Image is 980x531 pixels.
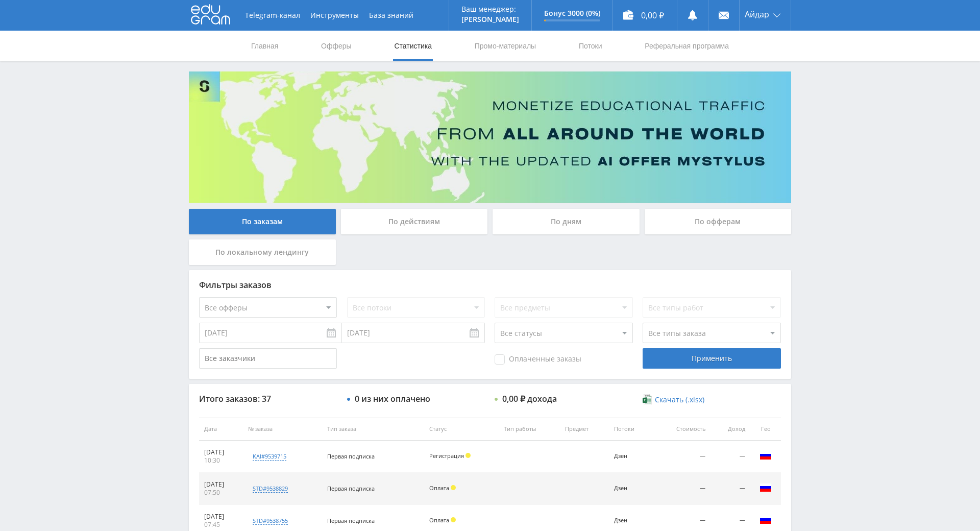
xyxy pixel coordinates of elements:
div: Фильтры заказов [199,280,781,289]
p: Ваш менеджер: [461,5,519,13]
a: Статистика [393,31,433,61]
span: Оплаченные заказы [495,354,581,365]
a: Главная [250,31,279,61]
div: 10:30 [204,456,238,465]
a: Реферальная программа [644,31,730,61]
div: По локальному лендингу [189,239,336,265]
span: Первая подписка [327,452,375,460]
div: По дням [493,209,640,234]
div: Дзен [614,485,648,492]
div: [DATE] [204,513,238,521]
img: rus.png [759,449,772,462]
th: № заказа [243,418,322,441]
span: Холд [451,485,456,490]
div: kai#9539715 [253,452,286,461]
div: По офферам [645,209,792,234]
div: Итого заказов: 37 [199,394,337,403]
span: Первая подписка [327,517,375,524]
span: Оплата [429,484,449,492]
th: Потоки [609,418,653,441]
img: Banner [189,71,791,203]
div: [DATE] [204,448,238,456]
th: Тип заказа [322,418,424,441]
div: 0 из них оплачено [355,394,430,403]
div: std#9538829 [253,485,288,493]
td: — [653,441,710,473]
div: Дзен [614,517,648,524]
p: [PERSON_NAME] [461,15,519,23]
th: Стоимость [653,418,710,441]
img: rus.png [759,514,772,526]
div: 07:45 [204,521,238,529]
a: Офферы [320,31,353,61]
span: Оплата [429,516,449,524]
div: 07:50 [204,489,238,497]
th: Гео [750,418,781,441]
a: Скачать (.xlsx) [643,395,704,405]
span: Скачать (.xlsx) [655,396,704,404]
div: std#9538755 [253,517,288,525]
div: 0,00 ₽ дохода [502,394,557,403]
span: Холд [465,453,471,458]
p: Бонус 3000 (0%) [544,9,600,17]
td: — [710,441,750,473]
th: Тип работы [499,418,560,441]
th: Предмет [560,418,609,441]
td: — [710,473,750,505]
a: Потоки [578,31,603,61]
img: rus.png [759,481,772,494]
div: По заказам [189,209,336,234]
div: По действиям [341,209,488,234]
div: Применить [643,348,780,369]
th: Доход [710,418,750,441]
span: Регистрация [429,452,464,460]
a: Промо-материалы [474,31,537,61]
span: Айдар [745,10,769,18]
span: Холд [451,517,456,522]
th: Дата [199,418,243,441]
span: Первая подписка [327,485,375,492]
th: Статус [424,418,499,441]
div: Дзен [614,453,648,460]
td: — [653,473,710,505]
input: Все заказчики [199,348,337,369]
img: xlsx [643,394,651,404]
div: [DATE] [204,480,238,489]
